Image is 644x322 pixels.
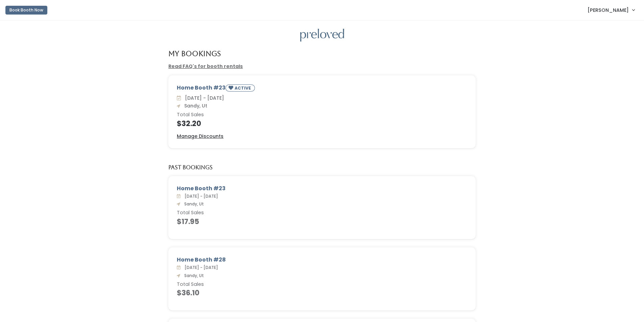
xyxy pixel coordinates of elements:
[235,85,252,91] small: ACTIVE
[177,120,467,127] h4: $32.20
[177,133,223,140] a: Manage Discounts
[182,102,207,109] span: Sandy, Ut
[168,165,213,171] h5: Past Bookings
[177,84,467,94] div: Home Booth #23
[177,184,467,193] div: Home Booth #23
[168,50,221,57] h4: My Bookings
[5,3,47,18] a: Book Booth Now
[177,210,467,216] h6: Total Sales
[177,112,467,118] h6: Total Sales
[182,95,224,101] span: [DATE] - [DATE]
[5,6,47,15] button: Book Booth Now
[177,218,467,225] h4: $17.95
[177,282,467,287] h6: Total Sales
[300,29,344,42] img: preloved logo
[182,201,204,207] span: Sandy, Ut
[588,6,629,14] span: [PERSON_NAME]
[177,133,223,140] u: Manage Discounts
[177,289,467,297] h4: $36.10
[182,273,204,278] span: Sandy, Ut
[177,256,467,264] div: Home Booth #28
[182,265,218,270] span: [DATE] - [DATE]
[168,63,243,70] a: Read FAQ's for booth rentals
[581,3,641,17] a: [PERSON_NAME]
[182,193,218,199] span: [DATE] - [DATE]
